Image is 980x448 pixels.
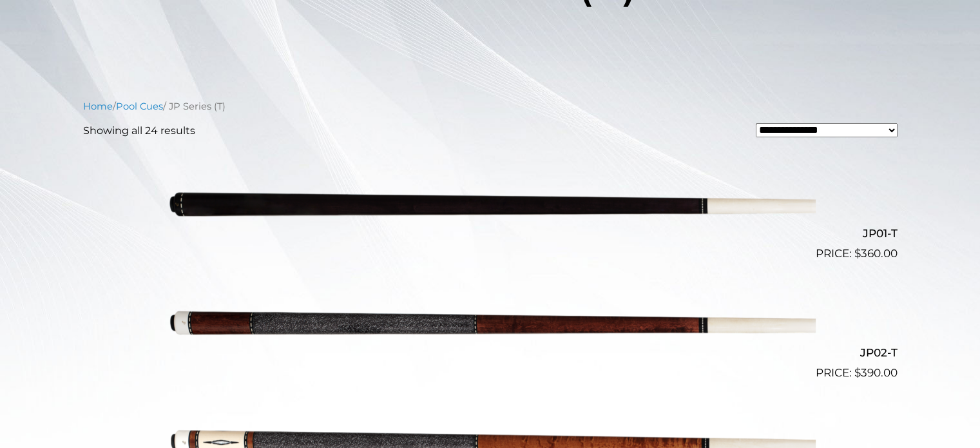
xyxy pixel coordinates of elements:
p: Showing all 24 results [83,123,195,139]
a: JP01-T $360.00 [83,149,898,262]
span: $ [854,366,861,379]
span: $ [854,247,861,260]
h2: JP02-T [83,340,898,364]
bdi: 360.00 [854,247,898,260]
select: Shop order [756,123,898,137]
a: JP02-T $390.00 [83,268,898,381]
h2: JP01-T [83,222,898,246]
img: JP01-T [165,149,816,257]
img: JP02-T [165,268,816,376]
nav: Breadcrumb [83,99,898,113]
a: Pool Cues [116,101,163,112]
a: Home [83,101,113,112]
bdi: 390.00 [854,366,898,379]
